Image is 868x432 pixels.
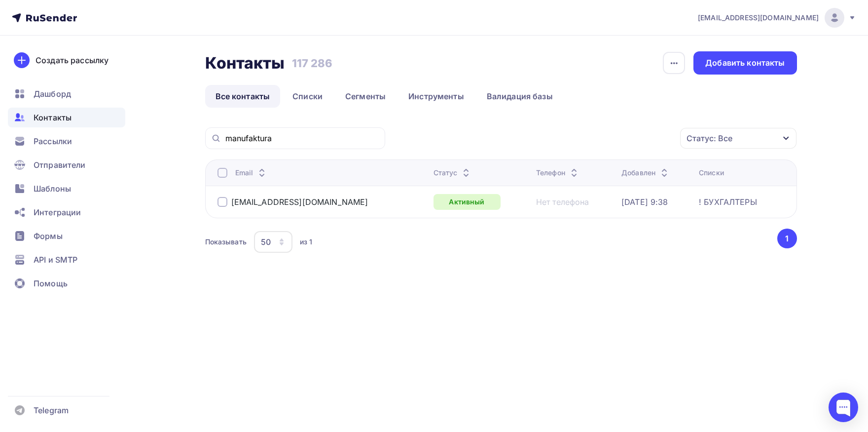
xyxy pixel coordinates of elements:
[300,237,313,247] div: из 1
[476,85,563,108] a: Валидация базы
[235,168,268,178] div: Email
[34,254,77,266] span: API и SMTP
[225,133,379,144] input: Поиск
[536,168,580,178] div: Телефон
[205,53,285,73] h2: Контакты
[699,168,724,178] div: Списки
[777,229,797,248] button: Go to page 1
[34,404,69,416] span: Telegram
[282,85,333,108] a: Списки
[8,226,125,246] a: Формы
[775,229,797,248] ul: Pagination
[231,197,368,207] a: [EMAIL_ADDRESS][DOMAIN_NAME]
[698,8,856,28] a: [EMAIL_ADDRESS][DOMAIN_NAME]
[434,194,501,210] a: Активный
[398,85,474,108] a: Инструменты
[8,155,125,175] a: Отправители
[205,85,281,108] a: Все контакты
[8,179,125,198] a: Шаблоны
[8,108,125,127] a: Контакты
[8,131,125,151] a: Рассылки
[536,197,589,207] a: Нет телефона
[621,197,668,207] a: [DATE] 9:38
[34,277,68,289] span: Помощь
[687,132,732,144] div: Статус: Все
[34,135,72,147] span: Рассылки
[34,183,71,195] span: Шаблоны
[8,84,125,104] a: Дашборд
[698,13,819,23] span: [EMAIL_ADDRESS][DOMAIN_NAME]
[705,57,785,69] div: Добавить контакты
[253,231,293,253] button: 50
[34,206,81,218] span: Интеграции
[680,127,797,149] button: Статус: Все
[34,230,63,242] span: Формы
[434,168,472,178] div: Статус
[699,197,757,207] a: ! БУХГАЛТЕРЫ
[205,237,247,247] div: Показывать
[292,56,333,70] h3: 117 286
[34,112,72,123] span: Контакты
[621,168,670,178] div: Добавлен
[261,236,271,248] div: 50
[335,85,396,108] a: Сегменты
[34,159,86,171] span: Отправители
[36,54,108,66] div: Создать рассылку
[34,88,71,100] span: Дашборд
